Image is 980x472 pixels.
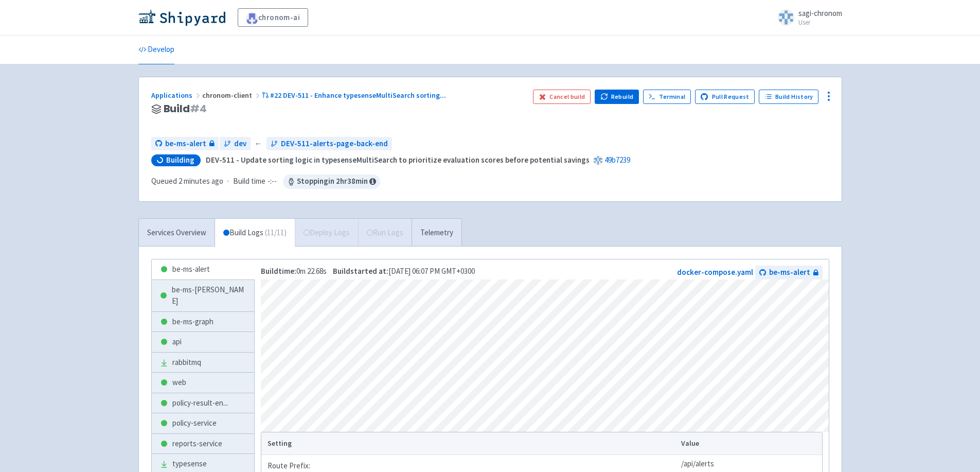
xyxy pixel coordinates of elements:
a: web [152,373,255,393]
a: policy-service [152,413,255,433]
strong: DEV-511 - Update sorting logic in typesenseMultiSearch to prioritize evaluation scores before pot... [206,155,590,165]
time: 2 minutes ago [179,176,223,186]
div: · [151,174,380,189]
small: User [798,19,842,26]
span: Queued [151,176,223,186]
a: policy-result-en... [152,393,255,413]
a: be-ms-alert [755,266,823,279]
span: sagi-chronom [798,8,842,18]
a: Build History [759,90,818,104]
a: be-ms-[PERSON_NAME] [152,280,255,311]
span: DEV-511-alerts-page-back-end [281,138,388,150]
a: Services Overview [139,219,215,247]
button: Cancel build [533,90,591,104]
a: 49b7239 [604,155,630,165]
a: rabbitmq [152,353,255,373]
span: Stopping in 2 hr 38 min [283,174,380,189]
a: dev [220,137,251,151]
a: Develop [138,36,174,64]
span: -:-- [268,176,277,187]
a: #22 DEV-511 - Enhance typesenseMultiSearch sorting... [262,91,448,100]
span: ( 11 / 11 ) [265,227,287,239]
a: Applications [151,91,202,100]
strong: Build started at: [333,266,388,276]
img: Shipyard logo [138,9,225,26]
a: DEV-511-alerts-page-back-end [266,137,392,151]
span: Building [166,155,194,165]
th: Value [678,432,822,455]
a: be-ms-graph [152,312,255,332]
a: api [152,332,255,352]
span: 0m 22.68s [261,266,327,276]
span: [DATE] 06:07 PM GMT+0300 [333,266,475,276]
a: be-ms-alert [151,137,219,151]
span: Build time [233,176,265,187]
span: #22 DEV-511 - Enhance typesenseMultiSearch sorting ... [270,91,446,100]
a: chronom-ai [238,8,309,27]
a: Telemetry [412,219,461,247]
strong: Build time: [261,266,296,276]
a: Terminal [643,90,691,104]
span: chronom-client [202,91,262,100]
span: policy-result-en ... [172,397,228,409]
a: Pull Request [695,90,755,104]
span: be-ms-alert [165,138,206,150]
a: Build Logs (11/11) [215,219,295,247]
a: be-ms-alert [152,259,255,279]
th: Setting [261,432,678,455]
a: reports-service [152,434,255,454]
span: dev [234,138,246,150]
button: Rebuild [595,90,639,104]
span: # 4 [190,101,207,116]
span: ← [255,138,262,150]
a: sagi-chronom User [772,9,842,26]
span: Build [164,103,207,115]
span: be-ms-alert [769,267,810,278]
a: docker-compose.yaml [677,267,753,277]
